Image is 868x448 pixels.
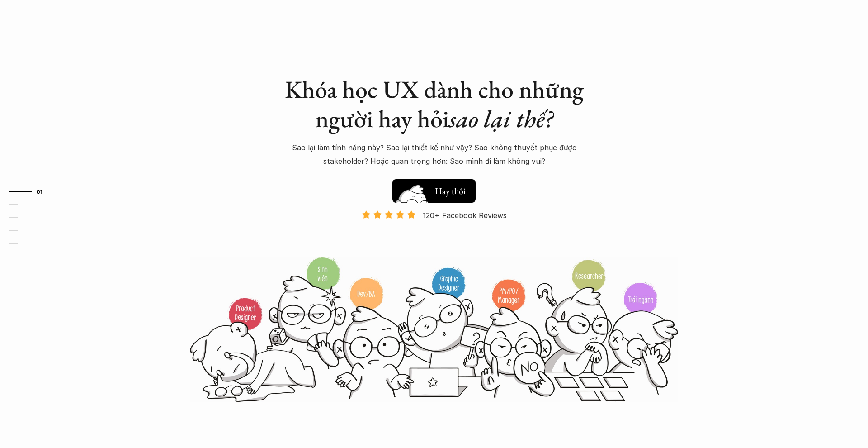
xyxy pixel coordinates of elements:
a: 01 [9,186,52,197]
h1: Khóa học UX dành cho những người hay hỏi [276,75,592,133]
a: Hay thôi [392,175,476,203]
strong: 01 [37,188,43,194]
a: 120+ Facebook Reviews [354,210,514,256]
em: sao lại thế? [449,103,553,134]
button: Hay thôi [392,179,476,203]
p: 120+ Facebook Reviews [423,209,507,222]
p: Sao lại làm tính năng này? Sao lại thiết kế như vậy? Sao không thuyết phục được stakeholder? Hoặc... [280,141,588,168]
